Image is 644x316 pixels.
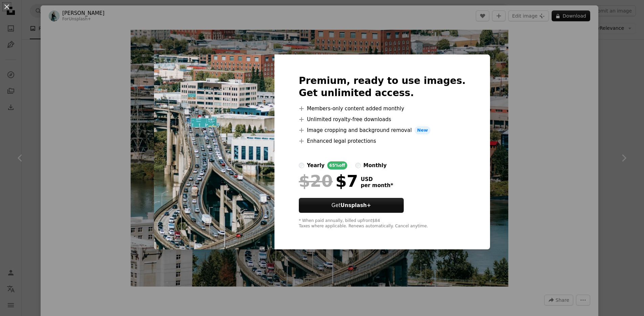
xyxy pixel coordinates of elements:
li: Enhanced legal protections [299,137,466,145]
li: Image cropping and background removal [299,126,466,134]
li: Unlimited royalty-free downloads [299,115,466,123]
div: $7 [299,172,358,190]
button: GetUnsplash+ [299,198,404,213]
span: New [415,126,431,134]
li: Members-only content added monthly [299,105,466,113]
div: * When paid annually, billed upfront $84 Taxes where applicable. Renews automatically. Cancel any... [299,218,466,229]
img: premium_photo-1675122317418-8b7324d93272 [154,54,274,249]
input: yearly65%off [299,163,304,168]
strong: Unsplash+ [340,202,371,208]
div: 65% off [327,161,347,170]
div: monthly [363,161,387,170]
h2: Premium, ready to use images. Get unlimited access. [299,75,466,99]
span: $20 [299,172,333,190]
span: per month * [361,182,393,188]
div: yearly [307,161,325,170]
span: USD [361,176,393,182]
input: monthly [355,163,361,168]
